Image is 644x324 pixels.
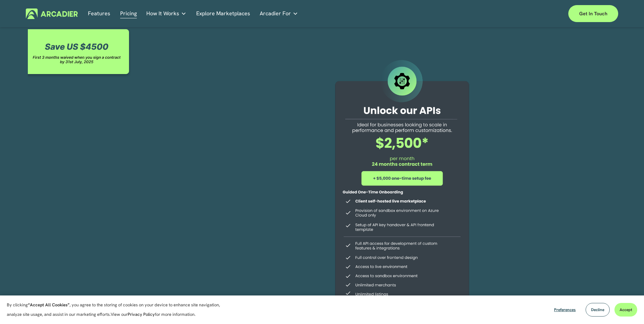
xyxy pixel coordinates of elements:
[28,302,70,308] strong: “Accept All Cookies”
[120,8,137,19] a: Pricing
[614,303,637,317] button: Accept
[554,307,576,312] span: Preferences
[620,307,632,312] span: Accept
[549,303,581,317] button: Preferences
[260,9,291,18] span: Arcadier For
[586,303,610,317] button: Decline
[260,8,298,19] a: folder dropdown
[146,9,179,18] span: How It Works
[568,5,618,22] a: Get in touch
[7,300,227,319] p: By clicking , you agree to the storing of cookies on your device to enhance site navigation, anal...
[196,8,250,19] a: Explore Marketplaces
[146,8,186,19] a: folder dropdown
[128,311,155,317] a: Privacy Policy
[591,307,604,312] span: Decline
[26,8,78,19] img: Arcadier
[88,8,110,19] a: Features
